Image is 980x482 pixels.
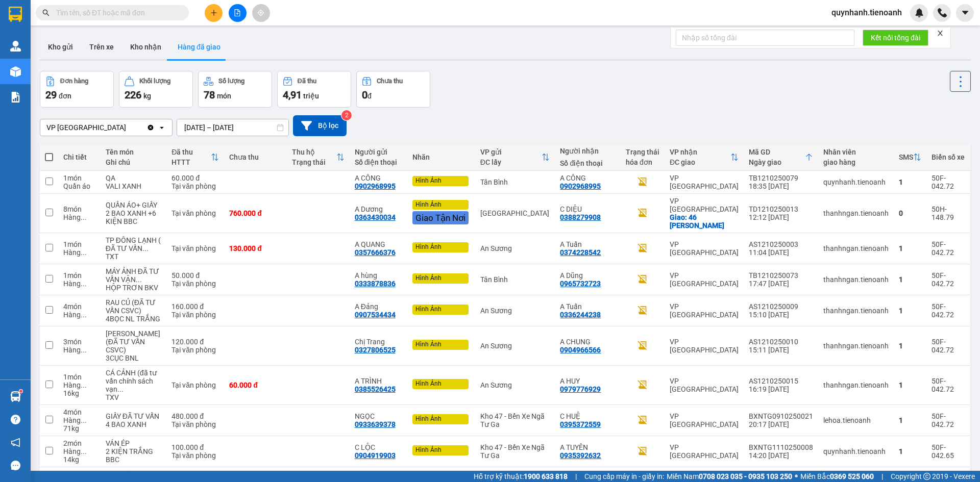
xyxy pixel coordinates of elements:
div: 0 [899,209,921,217]
div: Thu hộ [292,148,336,156]
div: 50F-042.72 [932,240,965,257]
button: Kho nhận [122,35,169,59]
div: A TRÌNH [355,377,402,385]
span: đơn [59,92,71,100]
div: lehoa.tienoanh [823,416,889,424]
div: 1 [899,307,921,315]
span: quynhanh.tienoanh [823,6,910,19]
div: Tại văn phòng [171,346,219,354]
div: Nhãn [412,153,470,161]
div: An Sương [480,244,550,252]
div: TD1210250013 [749,205,813,213]
div: TP ĐÔNG LẠNH ( ĐÃ TƯ VẤN CSVC) [106,236,162,252]
div: 15:10 [DATE] [749,311,813,319]
div: 15:11 [DATE] [749,346,813,354]
div: An Sương [480,381,550,389]
div: Tại văn phòng [171,311,219,319]
div: 2 BAO XANH +6 KIỆN BBC [106,209,162,225]
strong: 1900 633 818 [524,472,568,480]
div: An Sương [480,307,550,315]
div: 16:19 [DATE] [749,385,813,393]
div: 4BỌC NL TRẮNG [106,315,162,323]
span: triệu [303,92,319,100]
img: logo-vxr [9,7,22,22]
span: message [11,461,20,470]
div: 12:12 [DATE] [749,213,813,221]
div: 0904919903 [355,451,396,460]
div: Hàng thông thường [63,213,95,221]
div: 16 kg [63,389,95,397]
div: Hình Ảnh [412,305,469,315]
span: Cung cấp máy in - giấy in: [584,471,664,482]
img: warehouse-icon [10,41,21,52]
div: Số điện thoại [355,158,402,166]
div: 14:20 [DATE] [749,451,813,460]
div: 18:35 [DATE] [749,182,813,190]
div: 480.000 đ [171,412,219,420]
span: ... [142,244,149,252]
div: Hình Ảnh [412,414,469,424]
div: AS1210250003 [749,240,813,248]
div: 1 [899,244,921,252]
button: Đơn hàng29đơn [40,71,114,108]
div: 50F-042.72 [932,338,965,354]
th: Toggle SortBy [894,144,926,171]
div: Số điện thoại [560,159,616,167]
div: A hùng [355,271,402,280]
input: Nhập số tổng đài [676,30,854,46]
div: 1 món [63,174,95,182]
div: VP [GEOGRAPHIC_DATA] [670,443,739,460]
div: Chưa thu [377,78,403,85]
div: 50F-042.72 [932,302,965,319]
span: copyright [923,473,930,480]
span: | [881,471,883,482]
div: 0902968995 [560,182,601,190]
div: 71 kg [63,424,95,433]
div: 0363430034 [355,213,396,221]
img: phone-icon [938,8,947,17]
div: VP [GEOGRAPHIC_DATA] [670,174,739,190]
input: Selected VP Đà Lạt. [127,122,128,133]
div: 0333878836 [355,280,396,288]
div: 14 kg [63,455,95,464]
div: Chi tiết [63,153,95,161]
div: A CÔNG [560,174,616,182]
span: kg [143,92,151,100]
div: TB1210250079 [749,174,813,182]
div: Biển số xe [932,153,965,161]
button: Trên xe [81,35,122,59]
button: file-add [229,4,247,22]
span: 4,91 [283,89,302,101]
div: Người gửi [355,148,402,156]
img: warehouse-icon [10,66,21,77]
div: MÁY ẢNH ĐÃ TƯ VẤN VẬN CHUYỂN [106,267,162,284]
div: CÁ CẢNH (đã tư vấn chính sách vạn chuyển ) [106,369,162,393]
div: QA [106,174,162,182]
div: RAU(ĐÃ TƯ VẤN CSVC) [106,329,162,354]
img: solution-icon [10,92,21,103]
span: caret-down [961,8,970,17]
div: 1 [899,416,921,424]
div: 4 món [63,302,95,311]
div: Kho 47 - Bến Xe Ngã Tư Ga [480,412,550,428]
span: ... [81,311,87,319]
div: Hàng thông thường [63,447,95,455]
span: 226 [125,89,141,101]
div: TXT [106,252,162,261]
div: VP nhận [670,148,730,156]
div: 8 món [63,205,95,213]
button: Kho gửi [40,35,81,59]
span: ... [136,275,142,284]
div: Khối lượng [139,78,170,85]
div: 0374228542 [560,248,601,257]
div: Trạng thái [626,148,659,156]
span: ... [81,213,87,221]
div: Quần áo [63,182,95,190]
div: quynhanh.tienoanh [823,178,889,186]
div: thanhngan.tienoanh [823,381,889,389]
div: HỘP TRƠN BKV [106,284,162,292]
span: plus [210,9,217,16]
div: Hình Ảnh [412,176,469,186]
div: 1 [899,275,921,284]
span: ⚪️ [795,474,798,478]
